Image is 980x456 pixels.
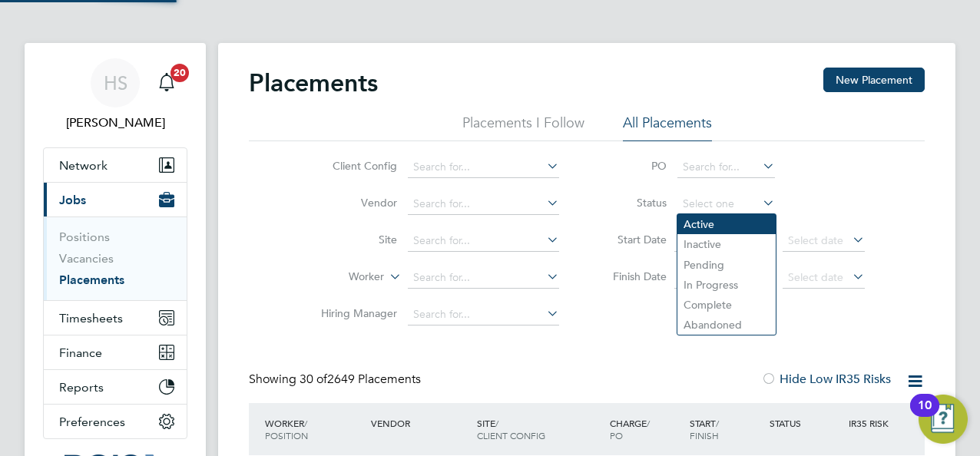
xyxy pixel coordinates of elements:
li: Complete [677,295,776,315]
span: Preferences [59,415,125,429]
div: Showing [249,372,424,388]
a: HS[PERSON_NAME] [43,58,187,132]
input: Search for... [408,230,559,252]
li: In Progress [677,275,776,295]
span: / Position [265,417,308,441]
label: Hide Low IR35 Risks [761,372,891,387]
label: Client Config [309,159,397,173]
a: Vacancies [59,251,114,266]
h2: Placements [249,68,378,98]
input: Search for... [408,157,559,178]
div: IR35 Risk [845,409,898,437]
input: Search for... [677,157,775,178]
span: Timesheets [59,311,123,325]
span: Jobs [59,193,86,207]
label: Vendor [309,196,397,210]
button: Open Resource Center, 10 new notifications [919,395,968,444]
button: Jobs [44,183,187,216]
span: / Finish [690,417,719,441]
a: Placements [59,273,124,287]
span: / Client Config [477,417,545,441]
button: Reports [44,370,187,404]
label: Worker [296,269,384,285]
li: Placements I Follow [462,114,584,141]
input: Search for... [408,304,559,325]
div: Worker [261,409,367,449]
span: Select date [788,233,843,247]
input: Search for... [408,193,559,215]
span: 20 [171,64,189,82]
input: Search for... [408,267,559,289]
div: Site [473,409,606,449]
label: PO [598,159,667,173]
div: Jobs [44,216,187,300]
label: Status [598,196,667,210]
a: Positions [59,230,110,244]
label: Finish Date [598,269,667,283]
div: Charge [606,409,686,449]
span: Reports [59,380,104,395]
span: HS [104,73,127,93]
div: Status [766,409,846,437]
span: Select date [788,270,843,284]
li: Inactive [677,234,776,254]
label: Hiring Manager [309,306,397,320]
li: All Placements [623,114,712,141]
button: Timesheets [44,301,187,335]
label: Start Date [598,233,667,246]
button: Finance [44,335,187,369]
button: Network [44,148,187,182]
li: Active [677,214,776,234]
button: Preferences [44,405,187,438]
span: Hadila Sharif [43,114,187,132]
li: Abandoned [677,315,776,335]
span: Finance [59,345,102,360]
span: 2649 Placements [300,372,421,387]
div: Start [686,409,766,449]
label: Site [309,233,397,246]
span: Network [59,158,108,173]
div: Vendor [367,409,473,437]
div: 10 [918,405,932,425]
li: Pending [677,255,776,275]
input: Select one [677,193,775,215]
button: New Placement [823,68,925,92]
a: 20 [151,58,182,107]
span: 30 of [300,372,327,387]
span: / PO [610,417,650,441]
